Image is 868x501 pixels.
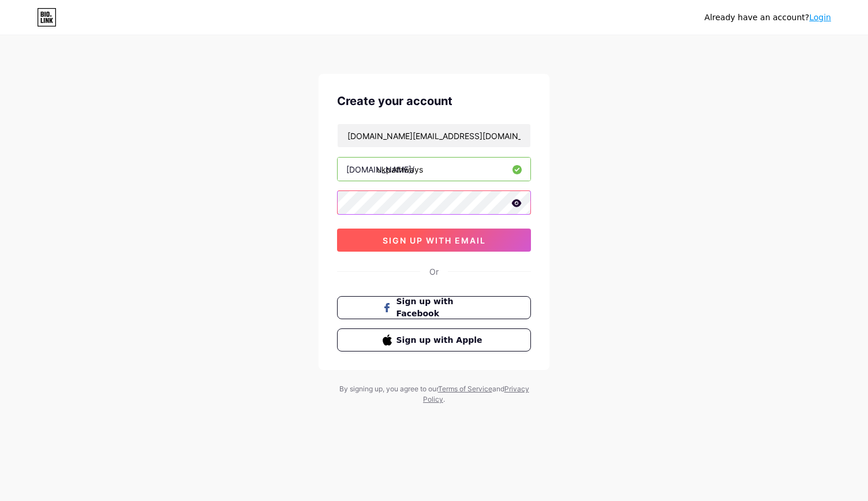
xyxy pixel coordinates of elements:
a: Terms of Service [438,384,492,393]
div: Or [429,266,439,278]
button: Sign up with Apple [337,328,531,352]
div: [DOMAIN_NAME]/ [346,163,414,175]
input: Email [338,124,530,147]
div: Already have an account? [705,12,831,24]
span: Sign up with Facebook [396,296,486,320]
span: Sign up with Apple [396,334,486,346]
div: By signing up, you agree to our and . [336,384,532,405]
button: Sign up with Facebook [337,296,531,319]
div: Create your account [337,92,531,110]
a: Login [809,13,831,22]
button: sign up with email [337,229,531,252]
input: username [338,158,530,181]
span: sign up with email [383,235,486,245]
